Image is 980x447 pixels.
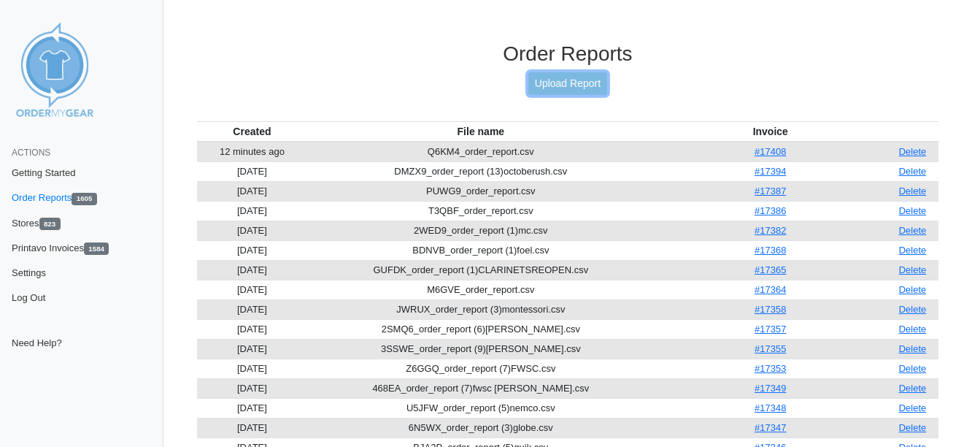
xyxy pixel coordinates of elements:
[307,161,655,181] td: DMZX9_order_report (13)octoberush.csv
[899,284,927,295] a: Delete
[197,240,307,260] td: [DATE]
[39,218,61,230] span: 823
[899,166,927,177] a: Delete
[307,221,655,240] td: 2WED9_order_report (1)mc.csv
[307,260,655,280] td: GUFDK_order_report (1)CLARINETSREOPEN.csv
[899,146,927,157] a: Delete
[755,245,786,256] a: #17368
[755,343,786,354] a: #17355
[755,205,786,216] a: #17386
[197,319,307,339] td: [DATE]
[899,402,927,413] a: Delete
[197,280,307,299] td: [DATE]
[899,304,927,315] a: Delete
[197,181,307,201] td: [DATE]
[307,121,655,142] th: File name
[755,324,786,335] a: #17357
[197,201,307,221] td: [DATE]
[307,299,655,319] td: JWRUX_order_report (3)montessori.csv
[655,121,887,142] th: Invoice
[197,221,307,240] td: [DATE]
[197,378,307,398] td: [DATE]
[899,264,927,275] a: Delete
[197,161,307,181] td: [DATE]
[899,186,927,196] a: Delete
[755,146,786,157] a: #17408
[307,280,655,299] td: M6GVE_order_report.csv
[307,319,655,339] td: 2SMQ6_order_report (6)[PERSON_NAME].csv
[899,245,927,256] a: Delete
[197,42,938,66] h3: Order Reports
[197,121,307,142] th: Created
[528,72,607,95] a: Upload Report
[899,383,927,394] a: Delete
[307,181,655,201] td: PUWG9_order_report.csv
[755,284,786,295] a: #17364
[307,240,655,260] td: BDNVB_order_report (1)foel.csv
[307,378,655,398] td: 468EA_order_report (7)fwsc [PERSON_NAME].csv
[307,418,655,438] td: 6N5WX_order_report (3)globe.csv
[899,343,927,354] a: Delete
[899,324,927,335] a: Delete
[899,205,927,216] a: Delete
[899,363,927,374] a: Delete
[899,422,927,433] a: Delete
[755,304,786,315] a: #17358
[755,383,786,394] a: #17349
[755,422,786,433] a: #17347
[72,193,96,205] span: 1605
[197,142,307,162] td: 12 minutes ago
[307,339,655,359] td: 3SSWE_order_report (9)[PERSON_NAME].csv
[197,359,307,378] td: [DATE]
[755,402,786,413] a: #17348
[197,339,307,359] td: [DATE]
[197,299,307,319] td: [DATE]
[755,363,786,374] a: #17353
[307,201,655,221] td: T3QBF_order_report.csv
[307,398,655,418] td: U5JFW_order_report (5)nemco.csv
[197,418,307,438] td: [DATE]
[197,398,307,418] td: [DATE]
[307,142,655,162] td: Q6KM4_order_report.csv
[899,225,927,236] a: Delete
[755,264,786,275] a: #17365
[12,148,50,158] span: Actions
[197,260,307,280] td: [DATE]
[755,166,786,177] a: #17394
[755,225,786,236] a: #17382
[307,359,655,378] td: Z6GGQ_order_report (7)FWSC.csv
[755,186,786,196] a: #17387
[84,242,109,255] span: 1584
